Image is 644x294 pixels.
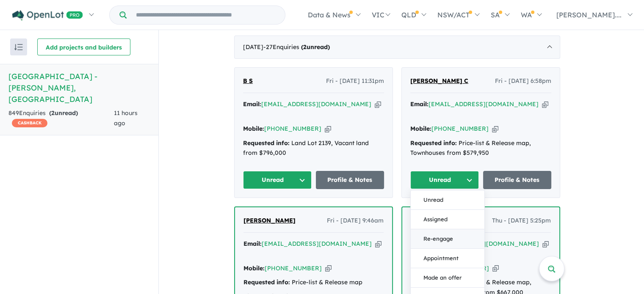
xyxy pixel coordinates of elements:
[428,100,539,108] a: [EMAIL_ADDRESS][DOMAIN_NAME]
[243,77,253,85] span: B S
[8,108,114,129] div: 849 Enquir ies
[243,217,296,224] span: [PERSON_NAME]
[410,171,479,189] button: Unread
[243,138,384,159] div: Land Lot 2139, Vacant land from $796,000
[243,278,290,286] strong: Requested info:
[243,240,262,247] strong: Email:
[128,6,283,24] input: Try estate name, suburb, builder or developer
[8,71,150,105] h5: [GEOGRAPHIC_DATA] - [PERSON_NAME] , [GEOGRAPHIC_DATA]
[410,138,551,159] div: Price-list & Release map, Townhouses from $579,950
[431,125,489,132] a: [PHONE_NUMBER]
[243,264,265,272] strong: Mobile:
[243,100,261,108] strong: Email:
[234,36,560,59] div: [DATE]
[375,239,381,248] button: Copy
[325,124,331,133] button: Copy
[411,190,484,210] button: Unread
[51,109,55,117] span: 2
[12,10,83,21] img: Openlot PRO Logo White
[410,76,468,86] a: [PERSON_NAME] C
[301,43,330,51] strong: ( unread)
[410,100,428,108] strong: Email:
[542,239,549,248] button: Copy
[492,216,551,226] span: Thu - [DATE] 5:25pm
[49,109,78,117] strong: ( unread)
[492,264,499,273] button: Copy
[114,109,138,127] span: 11 hours ago
[483,171,552,189] a: Profile & Notes
[411,249,484,268] button: Appointment
[243,216,296,226] a: [PERSON_NAME]
[325,264,332,273] button: Copy
[326,76,384,86] span: Fri - [DATE] 11:31pm
[411,229,484,249] button: Re-engage
[14,44,23,50] img: sort.svg
[243,125,264,132] strong: Mobile:
[556,11,622,19] span: [PERSON_NAME]....
[264,125,321,132] a: [PHONE_NUMBER]
[243,139,290,147] strong: Requested info:
[265,264,322,272] a: [PHONE_NUMBER]
[542,100,548,109] button: Copy
[262,240,372,247] a: [EMAIL_ADDRESS][DOMAIN_NAME]
[12,119,47,127] span: CASHBACK
[411,210,484,229] button: Assigned
[243,171,312,189] button: Unread
[243,76,253,86] a: B S
[243,278,384,288] div: Price-list & Release map
[316,171,384,189] a: Profile & Notes
[410,139,457,147] strong: Requested info:
[303,43,307,51] span: 2
[411,268,484,288] button: Made an offer
[263,43,330,51] span: - 27 Enquir ies
[410,77,468,85] span: [PERSON_NAME] C
[261,100,371,108] a: [EMAIL_ADDRESS][DOMAIN_NAME]
[327,216,384,226] span: Fri - [DATE] 9:46am
[375,100,381,109] button: Copy
[37,38,130,55] button: Add projects and builders
[410,125,431,132] strong: Mobile:
[492,124,498,133] button: Copy
[495,76,551,86] span: Fri - [DATE] 6:58pm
